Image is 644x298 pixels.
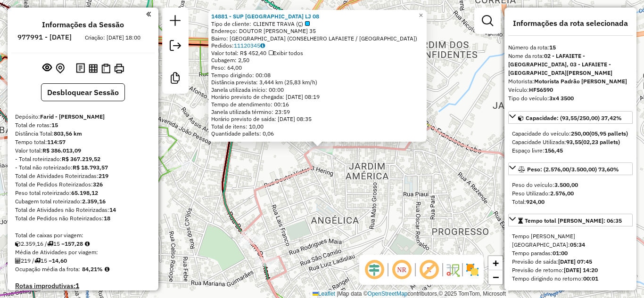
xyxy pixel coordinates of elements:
[65,240,83,247] strong: 157,28
[54,61,66,76] button: Centralizar mapa no depósito ou ponto de apoio
[508,214,633,226] a: Tempo total [PERSON_NAME]: 06:35
[47,138,66,145] strong: 114:57
[488,256,503,270] a: Zoom in
[211,13,319,20] a: 14881 - SUP [GEOGRAPHIC_DATA] LJ 08
[146,8,151,19] a: Clique aqui para minimizar o painel
[93,181,103,188] strong: 326
[166,11,185,32] a: Nova sessão e pesquisa
[419,11,423,19] span: ×
[534,78,627,85] strong: Motorista Padrão [PERSON_NAME]
[512,198,629,206] div: Total:
[81,33,144,42] div: Criação: [DATE] 18:00
[15,180,151,189] div: Total de Pedidos Roteirizados:
[554,181,578,188] strong: 3.500,00
[493,257,499,269] span: +
[550,190,574,197] strong: 2.576,00
[508,177,633,210] div: Peso: (2.576,00/3.500,00) 73,60%
[211,13,424,137] div: Tempo de atendimento: 00:16
[211,35,424,42] div: Bairro: [GEOGRAPHIC_DATA] (CONSELHEIRO LAFAIETE / [GEOGRAPHIC_DATA])
[166,69,185,90] a: Criar modelo
[15,121,151,129] div: Total de rotas:
[211,56,424,64] div: Cubagem: 2,50
[211,72,424,79] div: Tempo dirigindo: 00:08
[508,228,633,287] div: Tempo total [PERSON_NAME]: 06:35
[15,241,21,247] i: Cubagem total roteirizado
[493,271,499,283] span: −
[415,10,427,21] a: Close popup
[508,94,633,103] div: Tipo do veículo:
[545,147,563,154] strong: 156,45
[527,166,619,173] span: Peso: (2.576,00/3.500,00) 73,60%
[583,275,598,282] strong: 00:01
[512,189,629,198] div: Peso Utilizado:
[445,262,460,277] img: Fluxo de ruas
[478,11,497,30] a: Exibir filtros
[512,146,629,155] div: Espaço livre:
[211,93,424,101] div: Horário previsto de chegada: [DATE] 08:19
[73,164,108,171] strong: R$ 18.793,57
[41,83,125,101] button: Desbloquear Sessão
[15,240,151,248] div: 2.359,16 / 15 =
[15,257,151,265] div: 219 / 15 =
[40,113,105,120] strong: Farid - [PERSON_NAME]
[234,42,265,49] a: 11120345
[549,44,556,51] strong: 15
[512,249,629,258] div: Tempo paradas:
[74,61,87,76] button: Logs desbloquear sessão
[104,215,110,222] strong: 18
[465,262,480,277] img: Exibir/Ocultar setores
[508,126,633,159] div: Capacidade: (93,55/250,00) 37,42%
[211,27,424,35] div: Endereço: DOUTOR [PERSON_NAME] 35
[310,290,508,298] div: Map data © contributors,© 2025 TomTom, Microsoft
[512,274,629,283] div: Tempo dirigindo no retorno:
[512,266,629,274] div: Previsão de retorno:
[15,172,151,180] div: Total de Atividades Roteirizadas:
[581,138,620,145] strong: (02,23 pallets)
[508,86,633,94] div: Veículo:
[15,266,80,273] span: Ocupação média da frota:
[526,114,622,121] span: Capacidade: (93,55/250,00) 37,42%
[508,77,633,86] div: Motorista:
[15,197,151,206] div: Cubagem total roteirizado:
[54,130,82,137] strong: 803,56 km
[549,95,574,102] strong: 3x4 3500
[15,258,21,264] i: Total de Atividades
[525,217,622,224] span: Tempo total [PERSON_NAME]: 06:35
[211,79,424,86] div: Distância prevista: 3,444 km (25,83 km/h)
[15,248,151,257] div: Média de Atividades por viagem:
[211,42,424,49] div: Pedidos:
[211,49,424,57] div: Valor total: R$ 452,40
[87,62,99,74] button: Visualizar relatório de Roteirização
[15,146,151,155] div: Valor total:
[15,231,151,240] div: Total de caixas por viagem:
[512,258,629,266] div: Previsão de saída:
[47,241,53,247] i: Total de rotas
[15,129,151,138] div: Distância Total:
[52,257,67,264] strong: 14,60
[508,19,633,28] h4: Informações da rota selecionada
[512,181,578,188] span: Peso do veículo:
[211,115,424,123] div: Horário previsto de saída: [DATE] 08:35
[566,138,581,145] strong: 93,55
[558,258,592,265] strong: [DATE] 07:45
[313,290,335,297] a: Leaflet
[211,123,424,130] div: Total de itens: 10,00
[15,163,151,172] div: - Total não roteirizado:
[51,121,58,129] strong: 15
[363,258,386,281] span: Ocultar deslocamento
[253,20,310,28] span: CLIENTE TRAVA (Ç)
[508,43,633,52] div: Número da rota:
[211,64,424,72] div: Peso: 64,00
[42,20,124,29] h4: Informações da Sessão
[211,108,424,116] div: Janela utilizada término: 23:59
[82,198,106,205] strong: 2.359,16
[15,214,151,223] div: Total de Pedidos não Roteirizados:
[71,189,98,196] strong: 65.198,12
[508,111,633,124] a: Capacidade: (93,55/250,00) 37,42%
[508,52,633,77] div: Nome da rota:
[512,232,629,249] div: Tempo [PERSON_NAME][GEOGRAPHIC_DATA]:
[512,129,629,138] div: Capacidade do veículo:
[109,206,116,213] strong: 14
[75,282,79,290] strong: 1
